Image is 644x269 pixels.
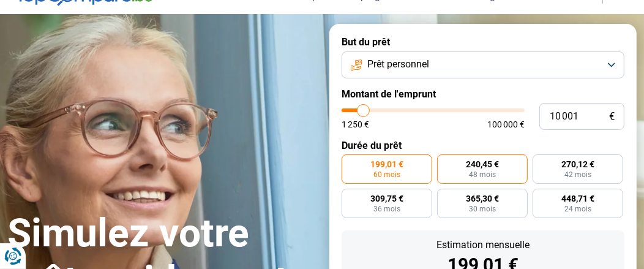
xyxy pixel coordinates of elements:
[469,205,496,213] span: 30 mois
[466,160,499,169] span: 240,45 €
[370,160,403,169] span: 199,01 €
[367,58,429,71] span: Prêt personnel
[487,120,525,129] span: 100 000 €
[561,160,594,169] span: 270,12 €
[469,171,496,178] span: 48 mois
[342,140,624,151] label: Durée du prêt
[373,205,400,213] span: 36 mois
[466,194,499,203] span: 365,30 €
[564,205,591,213] span: 24 mois
[564,171,591,178] span: 42 mois
[609,112,615,122] span: €
[342,51,624,78] button: Prêt personnel
[342,88,624,100] label: Montant de l'emprunt
[561,194,594,203] span: 448,71 €
[342,120,369,129] span: 1 250 €
[370,194,403,203] span: 309,75 €
[351,240,615,250] div: Estimation mensuelle
[373,171,400,178] span: 60 mois
[342,36,624,48] label: But du prêt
